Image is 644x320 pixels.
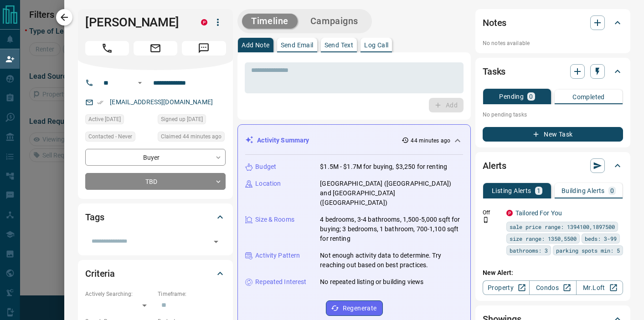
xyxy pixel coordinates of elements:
[506,210,513,216] div: property.ca
[510,222,615,231] span: sale price range: 1394100,1897500
[320,162,447,172] p: $1.5M - $1.7M for buying, $3,250 for renting
[529,280,576,295] a: Condos
[483,280,530,295] a: Property
[483,155,623,177] div: Alerts
[255,277,306,287] p: Repeated Interest
[483,61,623,82] div: Tasks
[483,39,623,47] p: No notes available
[483,158,506,173] h2: Alerts
[85,41,129,56] span: Call
[301,14,367,29] button: Campaigns
[242,42,269,48] p: Add Note
[483,217,489,223] svg: Push Notification Only
[364,42,388,48] p: Log Call
[85,210,104,224] h2: Tags
[576,280,623,295] a: Mr.Loft
[515,209,562,217] a: Tailored For You
[210,235,222,248] button: Open
[562,188,605,194] p: Building Alerts
[510,246,548,255] span: bathrooms: 3
[499,93,524,100] p: Pending
[281,42,314,48] p: Send Email
[88,132,132,141] span: Contacted - Never
[255,179,281,188] p: Location
[85,114,153,127] div: Mon Oct 13 2025
[610,188,614,194] p: 0
[85,15,187,30] h1: [PERSON_NAME]
[85,206,226,228] div: Tags
[88,115,121,124] span: Active [DATE]
[158,132,226,144] div: Tue Oct 14 2025
[134,41,177,56] span: Email
[510,234,577,243] span: size range: 1350,5500
[158,114,226,127] div: Mon Oct 13 2025
[556,246,620,255] span: parking spots min: 5
[320,277,423,287] p: No repeated listing or building views
[585,234,617,243] span: beds: 3-99
[134,77,145,88] button: Open
[492,188,531,194] p: Listing Alerts
[483,208,501,217] p: Off
[85,173,226,190] div: TBD
[85,263,226,284] div: Criteria
[483,15,506,30] h2: Notes
[483,268,623,278] p: New Alert:
[257,136,309,145] p: Activity Summary
[326,300,383,316] button: Regenerate
[255,215,294,224] p: Size & Rooms
[242,14,298,29] button: Timeline
[483,127,623,142] button: New Task
[529,93,533,100] p: 0
[483,12,623,34] div: Notes
[255,162,276,172] p: Budget
[320,215,463,244] p: 4 bedrooms, 3-4 bathrooms, 1,500-5,000 sqft for buying; 3 bedrooms, 1 bathroom, 700-1,100 sqft fo...
[245,132,463,149] div: Activity Summary44 minutes ago
[483,108,623,122] p: No pending tasks
[110,98,213,106] a: [EMAIL_ADDRESS][DOMAIN_NAME]
[537,188,541,194] p: 1
[85,290,153,298] p: Actively Searching:
[572,94,605,100] p: Completed
[158,290,226,298] p: Timeframe:
[161,115,203,124] span: Signed up [DATE]
[411,137,450,145] p: 44 minutes ago
[97,99,103,106] svg: Email Verified
[320,251,463,270] p: Not enough activity data to determine. Try reaching out based on best practices.
[85,149,226,166] div: Buyer
[85,266,115,281] h2: Criteria
[483,64,505,79] h2: Tasks
[320,179,463,208] p: [GEOGRAPHIC_DATA] ([GEOGRAPHIC_DATA]) and [GEOGRAPHIC_DATA] ([GEOGRAPHIC_DATA])
[182,41,226,56] span: Message
[161,132,222,141] span: Claimed 44 minutes ago
[201,19,207,25] div: property.ca
[325,42,354,48] p: Send Text
[255,251,300,260] p: Activity Pattern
